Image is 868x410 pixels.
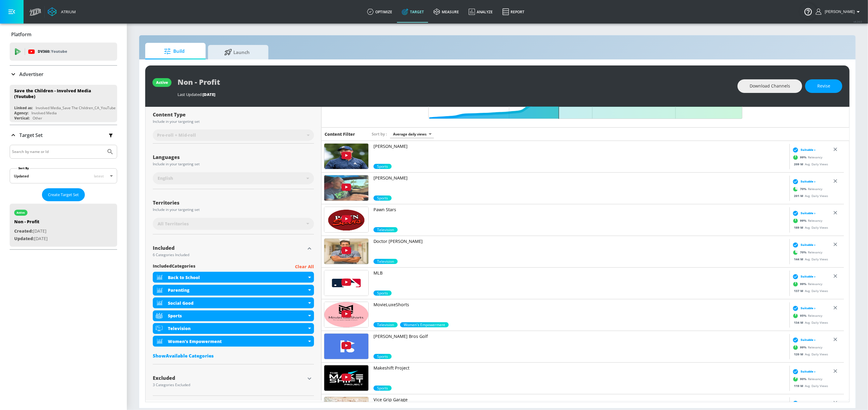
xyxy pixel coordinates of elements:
div: Include in your targeting set [153,208,314,211]
div: Social Good [168,300,307,306]
span: Women's Empowerment [400,322,449,327]
p: Platform [11,31,31,38]
span: Updated: [14,236,34,241]
div: Avg. Daily Views [791,225,828,230]
div: Save the Children - Involved Media (Youtube)Linked as:Involved Media_Save The Children_CA_YouTube... [10,85,117,122]
p: [PERSON_NAME] Bros Golf [373,333,787,339]
div: 95.0% [373,322,398,327]
div: All Territories [153,218,314,230]
span: Suitable › [801,211,815,215]
span: Launch [214,45,260,59]
div: 99.0% [373,164,392,169]
p: Vice Grip Garage [373,397,787,403]
div: Include in your targeting set [153,162,314,166]
input: Final Threshold [425,62,745,119]
a: Target [397,1,429,23]
div: Suitable › [791,273,815,279]
span: Pre-roll + Mid-roll [157,132,196,138]
div: Back to School [168,275,307,280]
div: activeNon - ProfitCreated:[DATE]Updated:[DATE] [10,204,117,247]
button: Create Target Set [42,188,85,201]
span: Suitable › [801,306,815,310]
span: Television [373,322,398,327]
div: active [156,80,168,85]
div: Parenting [168,287,307,293]
span: 120 M [794,352,805,356]
span: Create Target Set [48,191,79,198]
div: Television [168,326,307,331]
span: 134 M [794,320,805,324]
div: 99.0% [373,354,392,359]
div: Included [153,246,305,250]
div: Suitable › [791,210,815,216]
div: Advertiser [10,66,117,83]
a: Pawn Stars [373,207,787,227]
div: Relevancy [791,343,822,352]
span: Download Channels [750,82,790,90]
a: [PERSON_NAME] [373,143,787,164]
div: 3 Categories Excluded [153,383,305,387]
p: DV360: [38,48,67,55]
div: Vertical: [14,116,30,121]
span: 137 M [794,288,805,293]
nav: list of Target Set [10,201,117,249]
img: UU0ts7Wbbn24bo8TaRuu1Xig [324,365,368,391]
button: [PERSON_NAME] [816,8,862,15]
div: Average daily views [390,130,434,138]
div: English [153,172,314,184]
span: Build [151,44,197,59]
div: Social Good [153,297,314,308]
div: Suitable › [791,147,815,153]
img: UUdCxaD8rWfAj12rloIYS6jQ [324,334,368,359]
div: Territories [153,200,314,205]
div: 6 Categories Included [153,253,305,257]
button: Download Channels [738,79,802,93]
span: Television [373,227,398,232]
span: 70 % [800,250,808,255]
p: [PERSON_NAME] [373,175,787,181]
div: Relevancy [791,279,822,288]
label: Sort By [17,166,30,170]
div: Avg. Daily Views [791,320,828,325]
div: Include in your targeting set [153,120,314,123]
p: Target Set [19,132,43,138]
div: Excluded [153,376,305,380]
div: Involved Media [31,110,57,116]
div: Save the Children - Involved Media (Youtube) [14,88,107,99]
div: Target Set [10,145,117,249]
a: measure [429,1,464,23]
div: 99.0% [373,227,398,232]
div: Television [153,323,314,334]
a: Atrium [48,7,76,16]
a: Report [498,1,529,23]
div: Involved Media_Save The Children_CA_YouTube_GoogleAds [36,105,136,110]
div: active [17,211,25,214]
span: 119 M [794,383,805,388]
p: Makeshift Project [373,365,787,371]
div: Target Set [10,125,117,145]
span: Sports [373,164,392,169]
div: Women's Empowerment [153,336,314,347]
span: Suitable › [801,243,815,247]
div: 50.0% [400,322,449,327]
img: UUoLrcjPV5PbUrUyXq5mjc_A [324,270,368,296]
span: 144 M [794,257,805,261]
div: 90.0% [373,386,392,391]
div: Agency: [14,110,28,116]
p: [DATE] [14,227,48,235]
span: Sports [373,291,392,296]
span: 209 M [794,162,805,166]
p: Youtube [51,48,67,55]
div: 99.0% [373,291,392,296]
div: Non - Profit [14,219,48,227]
div: Other [33,116,42,121]
p: Doctor [PERSON_NAME] [373,238,787,244]
div: Languages [153,155,314,160]
button: Open Resource Center [800,3,817,20]
a: [PERSON_NAME] Bros Golf [373,333,787,354]
span: Television [373,259,398,264]
span: Suitable › [801,274,815,279]
button: Revise [805,79,842,93]
p: Clear All [295,263,314,271]
img: UUmyjVwYZbp5YPYTUyeopO2g [324,207,368,232]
